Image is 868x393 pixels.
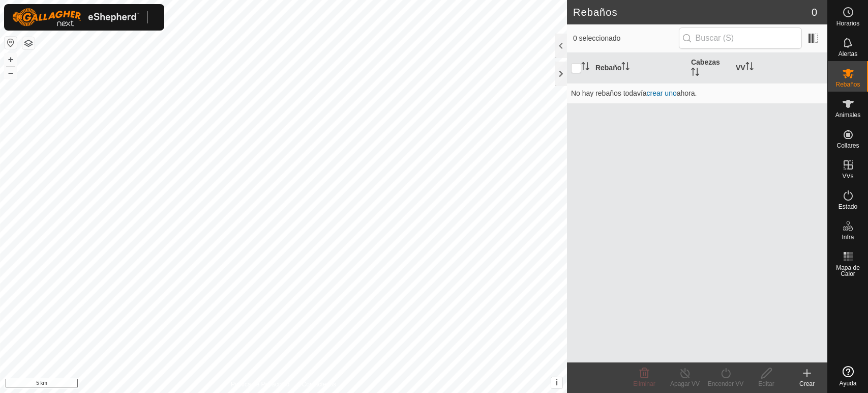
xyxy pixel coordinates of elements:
h2: Rebaños [573,6,812,18]
div: Apagar VV [665,379,705,388]
td: No hay rebaños todavía ahora. [567,83,827,103]
a: Ayuda [828,362,868,390]
div: Editar [746,379,787,388]
p-sorticon: Activar para ordenar [581,64,589,72]
input: Buscar (S) [679,27,802,49]
span: VVs [842,173,853,179]
span: 0 [812,5,817,20]
span: Animales [835,112,860,118]
button: i [551,377,562,388]
span: Infra [842,234,854,240]
div: Crear [787,379,827,388]
button: + [5,53,17,66]
span: Rebaños [835,81,860,88]
span: Mapa de Calor [830,265,865,277]
span: Ayuda [840,380,857,386]
th: VV [732,53,827,83]
a: Contáctenos [302,380,336,389]
span: Estado [839,204,857,210]
p-sorticon: Activar para ordenar [745,64,754,72]
span: 0 seleccionado [573,33,679,44]
span: Eliminar [633,380,655,387]
span: i [556,378,558,387]
button: Restablecer Mapa [5,37,17,49]
span: Collares [836,143,859,149]
th: Rebaño [591,53,687,83]
span: Horarios [836,20,859,26]
img: Logo Gallagher [12,8,139,26]
th: Cabezas [687,53,732,83]
a: crear uno [647,89,677,97]
button: – [5,67,17,79]
div: Encender VV [705,379,746,388]
button: Capas del Mapa [22,37,35,49]
a: Política de Privacidad [231,380,289,389]
span: Alertas [839,51,857,57]
p-sorticon: Activar para ordenar [691,69,699,77]
p-sorticon: Activar para ordenar [621,64,630,72]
